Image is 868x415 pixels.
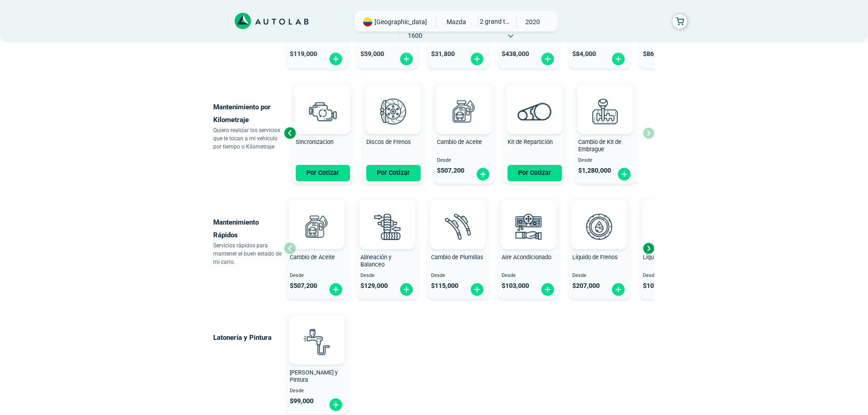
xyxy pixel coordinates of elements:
[213,126,284,151] p: Quiero realizar los servicios que le tocan a mi vehículo por tiempo o Kilometraje
[213,241,284,266] p: Servicios rápidos para mantener el buen estado de mi carro.
[591,87,619,114] img: AD0BCuuxAAAAAElFTkSuQmCC
[357,198,418,299] button: Alineación y Balanceo Desde $129,000
[366,138,411,145] span: Discos de Frenos
[504,82,565,184] button: Kit de Repartición Por Cotizar
[290,282,317,290] span: $ 507,200
[643,254,694,261] span: Líquido Refrigerante
[367,206,407,246] img: alineacion_y_balanceo-v3.svg
[515,202,542,229] img: AD0BCuuxAAAAAElFTkSuQmCC
[363,82,424,184] button: Discos de Frenos Por Cotizar
[213,101,284,126] p: Mantenimiento por Kilometraje
[450,87,478,114] img: AD0BCuuxAAAAAElFTkSuQmCC
[572,282,600,290] span: $ 207,000
[296,165,350,181] button: Por Cotizar
[508,165,562,181] button: Por Cotizar
[329,52,343,66] img: fi_plus-circle2.svg
[540,52,555,66] img: fi_plus-circle2.svg
[518,102,552,120] img: correa_de_reparticion-v3.svg
[578,158,632,164] span: Desde
[642,241,655,255] div: Next slide
[431,50,455,58] span: $ 31,800
[437,158,491,164] span: Desde
[444,202,472,229] img: AD0BCuuxAAAAAElFTkSuQmCC
[575,82,636,184] button: Cambio de Kit de Embrague Desde $1,280,000
[290,273,344,279] span: Desde
[478,15,511,28] span: 2 GRAND TOURING
[498,198,560,299] button: Aire Acondicionado Desde $103,000
[360,254,391,268] span: Alineación y Balanceo
[521,87,548,114] img: AD0BCuuxAAAAAElFTkSuQmCC
[433,82,495,184] button: Cambio de Aceite Desde $507,200
[375,17,427,26] span: [GEOGRAPHIC_DATA]
[643,50,667,58] span: $ 86,900
[650,206,690,246] img: liquido_refrigerante-v3.svg
[290,388,344,394] span: Desde
[283,126,297,140] div: Previous slide
[578,167,611,174] span: $ 1,280,000
[286,198,348,299] button: Cambio de Aceite Desde $507,200
[476,167,490,181] img: fi_plus-circle2.svg
[427,198,489,299] button: Cambio de Plumillas Desde $115,000
[366,165,421,181] button: Por Cotizar
[296,138,334,145] span: Sincronizacion
[572,50,596,58] span: $ 84,000
[303,317,330,344] img: AD0BCuuxAAAAAElFTkSuQmCC
[290,369,338,384] span: [PERSON_NAME] y Pintura
[297,322,337,362] img: latoneria_y_pintura-v3.svg
[363,17,372,26] img: Flag of COLOMBIA
[290,397,313,405] span: $ 99,000
[438,206,478,246] img: plumillas-v3.svg
[572,273,627,279] span: Desde
[502,282,529,290] span: $ 103,000
[517,15,549,29] span: 2020
[380,87,407,114] img: AD0BCuuxAAAAAElFTkSuQmCC
[303,202,330,229] img: AD0BCuuxAAAAAElFTkSuQmCC
[508,206,549,246] img: aire_acondicionado-v3.svg
[502,273,556,279] span: Desde
[399,282,414,297] img: fi_plus-circle2.svg
[643,282,670,290] span: $ 102,000
[290,50,317,58] span: $ 119,000
[303,91,343,131] img: sincronizacion-v3.svg
[399,29,431,42] span: 1600
[585,91,625,131] img: kit_de_embrague-v3.svg
[470,282,484,297] img: fi_plus-circle2.svg
[213,216,284,241] p: Mantenimiento Rápidos
[508,138,553,145] span: Kit de Repartición
[470,52,484,66] img: fi_plus-circle2.svg
[374,202,401,229] img: AD0BCuuxAAAAAElFTkSuQmCC
[611,282,626,297] img: fi_plus-circle2.svg
[286,313,348,414] button: [PERSON_NAME] y Pintura Desde $99,000
[502,254,551,261] span: Aire Acondicionado
[360,50,384,58] span: $ 59,000
[569,198,630,299] button: Líquido de Frenos Desde $207,000
[572,254,618,261] span: Líquido de Frenos
[431,254,483,261] span: Cambio de Plumillas
[611,52,626,66] img: fi_plus-circle2.svg
[373,91,413,131] img: frenos2-v3.svg
[639,198,701,299] button: Líquido Refrigerante Desde $102,000
[290,254,335,261] span: Cambio de Aceite
[360,273,415,279] span: Desde
[360,282,388,290] span: $ 129,000
[643,273,697,279] span: Desde
[586,202,613,229] img: AD0BCuuxAAAAAElFTkSuQmCC
[578,138,621,153] span: Cambio de Kit de Embrague
[444,91,484,131] img: cambio_de_aceite-v3.svg
[502,50,529,58] span: $ 438,000
[437,138,482,145] span: Cambio de Aceite
[437,167,464,174] span: $ 507,200
[431,282,458,290] span: $ 115,000
[540,282,555,297] img: fi_plus-circle2.svg
[440,15,473,29] span: MAZDA
[399,52,414,66] img: fi_plus-circle2.svg
[292,82,354,184] button: Sincronizacion Por Cotizar
[329,398,343,412] img: fi_plus-circle2.svg
[213,331,284,344] p: Latonería y Pintura
[297,206,337,246] img: cambio_de_aceite-v3.svg
[579,206,619,246] img: liquido_frenos-v3.svg
[329,282,343,297] img: fi_plus-circle2.svg
[617,167,632,181] img: fi_plus-circle2.svg
[309,87,336,114] img: AD0BCuuxAAAAAElFTkSuQmCC
[431,273,485,279] span: Desde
